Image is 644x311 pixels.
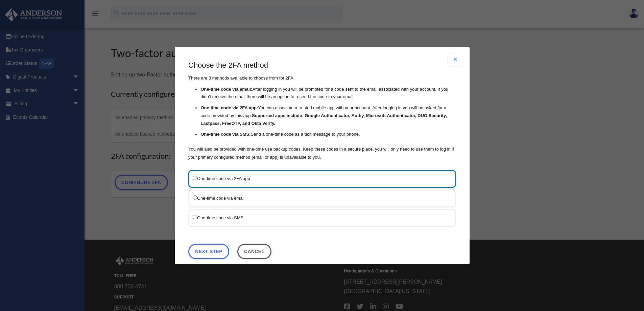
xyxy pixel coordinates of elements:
[193,194,445,202] label: One-time code via email
[188,145,456,161] p: You will also be provided with one-time use backup codes. Keep these codes in a secure place, you...
[188,243,229,259] a: Next Step
[188,60,456,161] div: There are 3 methods available to choose from for 2FA:
[200,104,456,127] li: You can associate a trusted mobile app with your account. After logging in you will be asked for ...
[448,53,463,66] button: Close modal
[193,175,197,180] input: One-time code via 2FA app
[193,174,445,182] label: One-time code via 2FA app
[200,113,447,126] strong: Supported apps include: Google Authenticator, Authy, Microsoft Authenticator, DUO Security, Lastp...
[200,132,251,137] strong: One-time code via SMS:
[193,195,197,199] input: One-time code via email
[200,131,456,138] li: Send a one-time code as a text message to your phone.
[200,85,456,101] li: After logging in you will be prompted for a code sent to the email associated with your account. ...
[193,213,445,222] label: One-time code via SMS
[193,215,197,219] input: One-time code via SMS
[200,86,252,91] strong: One-time code via email:
[188,60,456,71] h3: Choose the 2FA method
[200,105,258,110] strong: One-time code via 2FA app:
[237,243,271,259] button: Close this dialog window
